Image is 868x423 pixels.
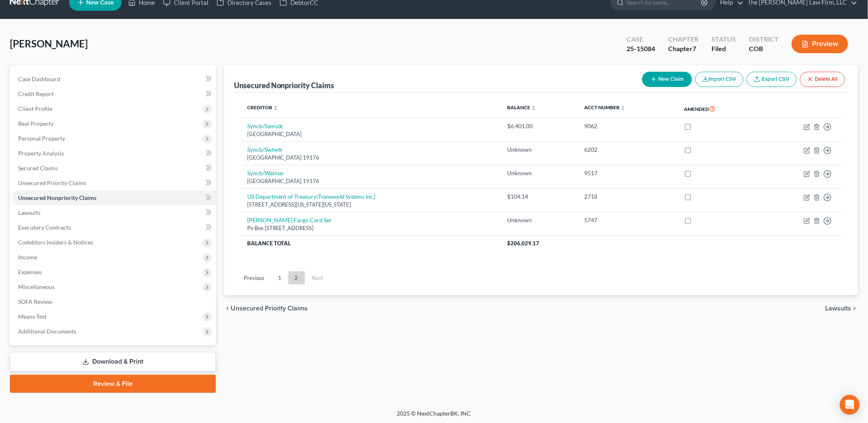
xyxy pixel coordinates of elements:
[18,164,58,172] span: Secured Claims
[800,72,845,87] button: Delete All
[12,220,216,235] a: Executory Contracts
[507,146,571,154] div: Unknown
[10,38,88,49] span: [PERSON_NAME]
[247,216,332,223] a: [PERSON_NAME] Fargo Card Ser
[840,395,860,415] div: Open Intercom Messenger
[678,99,760,118] th: Amended
[507,104,536,110] a: Balance unfold_more
[247,169,285,176] a: Syncb/Walmar
[247,122,284,129] a: Syncb/Samsdc
[749,44,779,54] div: COB
[18,254,37,261] span: Income
[584,216,671,224] div: 5747
[507,122,571,130] div: $6,401.00
[224,305,308,312] button: chevron_left Unsecured Priority Claims
[317,193,376,200] i: (Transworld Systems Inc.)
[711,35,736,44] div: Status
[247,154,494,162] div: [GEOGRAPHIC_DATA] 19176
[18,313,47,320] span: Means Test
[231,305,308,312] span: Unsecured Priority Claims
[247,193,376,200] a: US Department of Treasury(Transworld Systems Inc.)
[668,35,698,44] div: Chapter
[627,44,655,54] div: 25-15084
[18,298,52,305] span: SOFA Review
[668,44,698,54] div: Chapter
[584,169,671,177] div: 9517
[747,72,797,87] a: Export CSV
[826,305,852,312] span: Lawsuits
[288,271,305,284] a: 2
[507,216,571,224] div: Unknown
[18,224,71,231] span: Executory Contracts
[234,80,335,90] div: Unsecured Nonpriority Claims
[18,120,54,127] span: Real Property
[826,305,858,312] button: Lawsuits chevron_right
[271,271,288,284] a: 1
[18,283,55,290] span: Miscellaneous
[18,150,64,157] span: Property Analysis
[247,104,278,110] a: Creditor unfold_more
[18,105,52,112] span: Client Profile
[12,146,216,161] a: Property Analysis
[18,239,93,246] span: Codebtors Insiders & Notices
[18,209,40,216] span: Lawsuits
[507,169,571,177] div: Unknown
[10,352,216,371] a: Download & Print
[620,106,625,110] i: unfold_more
[507,240,539,247] span: $206,029.17
[695,72,744,87] button: Import CSV
[247,224,494,232] div: Po Box [STREET_ADDRESS]
[237,271,271,284] a: Previous
[12,161,216,176] a: Secured Claims
[507,193,571,201] div: $104.14
[584,193,671,201] div: 2718
[224,305,231,312] i: chevron_left
[247,130,494,138] div: [GEOGRAPHIC_DATA]
[18,90,54,97] span: Credit Report
[12,72,216,87] a: Case Dashboard
[18,194,96,201] span: Unsecured Nonpriority Claims
[693,45,696,52] span: 7
[273,106,278,110] i: unfold_more
[584,146,671,154] div: 6202
[247,177,494,185] div: [GEOGRAPHIC_DATA] 19176
[12,190,216,205] a: Unsecured Nonpriority Claims
[642,72,692,87] button: New Claim
[749,35,779,44] div: District
[852,305,858,312] i: chevron_right
[12,87,216,101] a: Credit Report
[18,179,86,186] span: Unsecured Priority Claims
[247,201,494,209] div: [STREET_ADDRESS][US_STATE][US_STATE]
[584,122,671,130] div: 9062
[12,205,216,220] a: Lawsuits
[711,44,736,54] div: Filed
[247,146,283,153] a: Syncb/Swtwtr
[627,35,655,44] div: Case
[18,268,42,275] span: Expenses
[18,75,60,82] span: Case Dashboard
[531,106,536,110] i: unfold_more
[18,328,76,335] span: Additional Documents
[792,35,848,53] button: Preview
[241,236,501,251] th: Balance Total
[12,176,216,190] a: Unsecured Priority Claims
[12,294,216,309] a: SOFA Review
[18,135,65,142] span: Personal Property
[10,375,216,393] a: Review & File
[584,104,625,110] a: Acct Number unfold_more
